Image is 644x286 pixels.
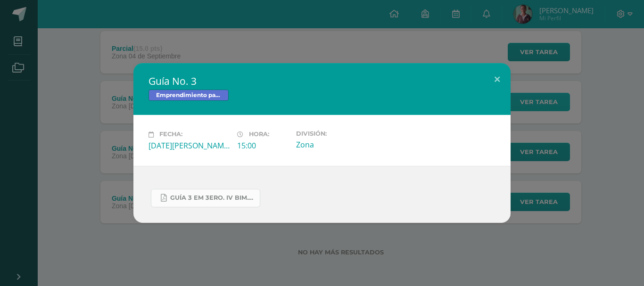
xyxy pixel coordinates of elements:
a: GUÍA 3 EM 3ERO. IV BIM.docx.pdf [151,189,260,207]
span: Emprendimiento para la productividad [149,90,229,101]
span: Fecha: [159,131,182,138]
h2: Guía No. 3 [149,74,495,88]
button: Close (Esc) [484,63,511,95]
span: GUÍA 3 EM 3ERO. IV BIM.docx.pdf [170,194,255,202]
div: Zona [296,139,377,150]
div: [DATE][PERSON_NAME] [149,140,230,151]
span: Hora: [249,131,269,138]
label: División: [296,130,377,137]
div: 15:00 [237,140,289,151]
